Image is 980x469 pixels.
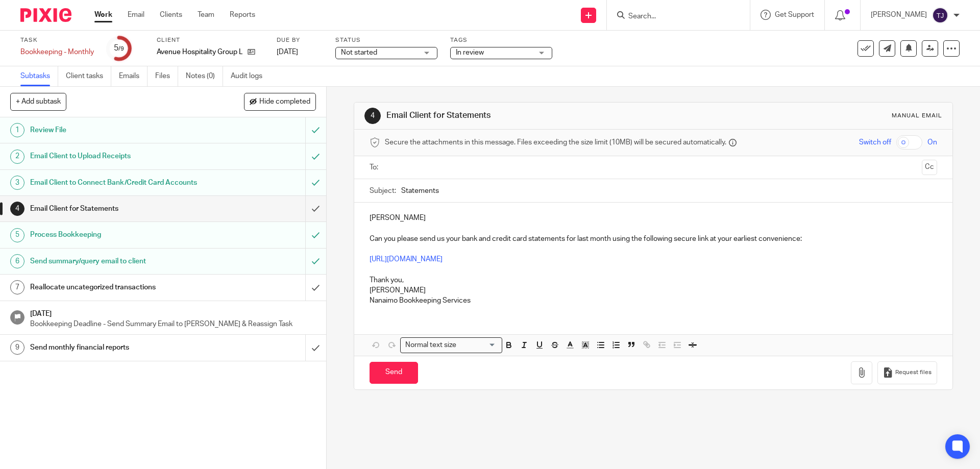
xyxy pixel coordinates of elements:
h1: Send summary/query email to client [30,254,207,269]
h1: Email Client for Statements [30,201,207,216]
span: Hide completed [259,98,310,106]
div: 5 [10,228,24,242]
h1: Email Client to Upload Receipts [30,149,207,164]
p: Nanaimo Bookkeeping Services [370,295,937,306]
span: [DATE] [277,48,298,56]
a: Audit logs [231,66,270,86]
p: Thank you, [370,275,937,285]
button: Request files [877,361,937,384]
p: Bookkeeping Deadline - Send Summary Email to [PERSON_NAME] & Reassign Task [30,319,316,329]
a: Work [94,10,112,20]
label: Tags [450,36,552,44]
a: Files [155,66,178,86]
p: Avenue Hospitality Group Ltd. [157,47,242,57]
div: 4 [364,108,381,124]
h1: [DATE] [30,306,316,319]
button: Cc [922,160,937,175]
div: 7 [10,280,24,294]
span: Switch off [859,137,891,147]
div: 4 [10,202,24,216]
div: Bookkeeping - Monthly [20,47,94,57]
button: + Add subtask [10,93,66,110]
a: Email [128,10,144,20]
p: [PERSON_NAME] [871,10,927,20]
small: /9 [118,46,124,52]
a: [URL][DOMAIN_NAME] [370,256,443,263]
p: [PERSON_NAME] [370,285,937,295]
span: Not started [341,49,377,56]
h1: Process Bookkeeping [30,227,207,242]
span: Request files [895,368,932,377]
a: Reports [230,10,255,20]
label: Client [157,36,264,44]
span: Get Support [775,11,814,18]
h1: Reallocate uncategorized transactions [30,280,207,295]
span: On [927,137,937,147]
img: svg%3E [932,7,948,23]
a: Subtasks [20,66,58,86]
a: Clients [160,10,182,20]
p: [PERSON_NAME] [370,213,937,223]
div: 1 [10,123,24,137]
input: Send [370,362,418,384]
a: Team [198,10,214,20]
span: In review [456,49,484,56]
label: Due by [277,36,323,44]
img: Pixie [20,8,71,22]
div: 6 [10,254,24,268]
div: Manual email [892,112,942,120]
p: Can you please send us your bank and credit card statements for last month using the following se... [370,234,937,244]
a: Client tasks [66,66,111,86]
h1: Email Client for Statements [386,110,675,121]
div: 2 [10,150,24,164]
div: Search for option [400,337,502,353]
input: Search for option [459,340,496,351]
input: Search [627,12,719,21]
a: Emails [119,66,148,86]
button: Hide completed [244,93,316,110]
div: 3 [10,176,24,190]
h1: Send monthly financial reports [30,340,207,355]
span: Secure the attachments in this message. Files exceeding the size limit (10MB) will be secured aut... [385,137,726,147]
div: 9 [10,340,24,355]
h1: Review File [30,122,207,138]
label: Task [20,36,94,44]
label: Subject: [370,186,396,196]
label: Status [335,36,437,44]
div: 5 [114,42,124,54]
label: To: [370,162,381,172]
a: Notes (0) [186,66,223,86]
span: Normal text size [403,340,458,351]
h1: Email Client to Connect Bank/Credit Card Accounts [30,175,207,190]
